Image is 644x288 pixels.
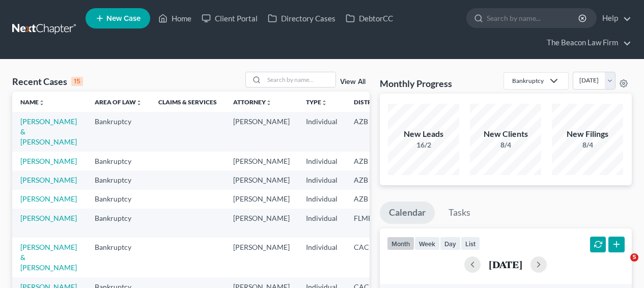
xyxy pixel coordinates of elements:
td: Individual [298,190,346,209]
i: unfold_more [266,100,272,106]
td: Individual [298,170,346,189]
button: list [461,237,480,250]
td: [PERSON_NAME] [225,209,298,238]
a: Directory Cases [263,9,341,27]
a: Nameunfold_more [20,98,45,106]
i: unfold_more [321,100,327,106]
div: 8/4 [470,140,541,150]
div: 8/4 [552,140,623,150]
td: Bankruptcy [87,170,150,189]
td: [PERSON_NAME] [225,238,298,277]
iframe: Intercom live chat [609,253,634,278]
a: Area of Lawunfold_more [95,98,142,106]
div: 16/2 [388,140,459,150]
a: Districtunfold_more [354,98,387,106]
a: Tasks [439,201,480,224]
td: [PERSON_NAME] [225,112,298,151]
div: New Leads [388,128,459,140]
a: [PERSON_NAME] & [PERSON_NAME] [20,243,77,272]
input: Search by name... [487,9,580,27]
td: Bankruptcy [87,190,150,209]
a: [PERSON_NAME] [20,194,77,203]
td: [PERSON_NAME] [225,152,298,170]
td: Bankruptcy [87,209,150,238]
a: Calendar [380,201,435,224]
td: AZB [346,152,396,170]
a: Home [153,9,197,27]
a: The Beacon Law Firm [542,34,631,52]
button: week [414,237,440,250]
i: unfold_more [136,100,142,106]
a: Attorneyunfold_more [233,98,272,106]
td: [PERSON_NAME] [225,170,298,189]
td: AZB [346,170,396,189]
h3: Monthly Progress [380,77,452,90]
button: month [387,237,414,250]
td: Bankruptcy [87,152,150,170]
span: 5 [630,253,638,262]
a: Help [597,9,631,27]
div: Bankruptcy [512,76,544,85]
a: [PERSON_NAME] [20,214,77,222]
td: Individual [298,209,346,238]
a: [PERSON_NAME] [20,157,77,165]
input: Search by name... [264,72,335,87]
a: Client Portal [197,9,263,27]
td: FLMB [346,209,396,238]
a: View All [340,78,366,85]
div: Recent Cases [12,75,83,88]
td: [PERSON_NAME] [225,190,298,209]
td: AZB [346,190,396,209]
td: Bankruptcy [87,112,150,151]
td: Individual [298,152,346,170]
td: Individual [298,238,346,277]
i: unfold_more [39,100,45,106]
div: 15 [71,77,83,86]
span: New Case [106,15,141,22]
th: Claims & Services [150,92,225,112]
div: New Clients [470,128,541,140]
td: AZB [346,112,396,151]
a: DebtorCC [341,9,398,27]
a: [PERSON_NAME] [20,176,77,184]
div: New Filings [552,128,623,140]
a: [PERSON_NAME] & [PERSON_NAME] [20,117,77,146]
td: Bankruptcy [87,238,150,277]
a: Typeunfold_more [306,98,327,106]
button: day [440,237,461,250]
td: Individual [298,112,346,151]
td: CACB [346,238,396,277]
h2: [DATE] [489,259,522,270]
